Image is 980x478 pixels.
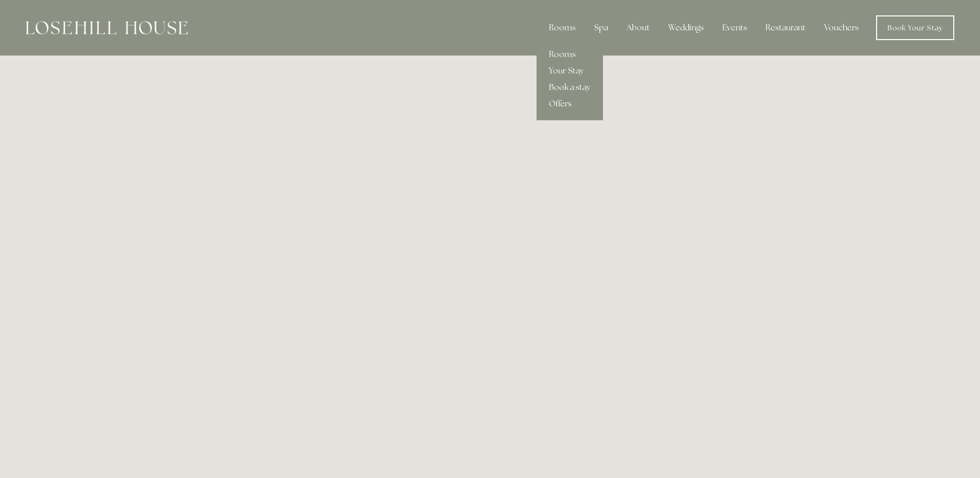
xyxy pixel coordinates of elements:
[660,17,712,38] div: Weddings
[537,63,603,79] a: Your Stay
[537,79,603,96] a: Book a stay
[586,17,616,38] div: Spa
[816,17,867,38] a: Vouchers
[537,96,603,112] a: Offers
[714,17,755,38] div: Events
[757,17,814,38] div: Restaurant
[26,21,188,34] img: Losehill House
[541,17,584,38] div: Rooms
[618,17,658,38] div: About
[537,46,603,63] a: Rooms
[876,15,954,40] a: Book Your Stay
